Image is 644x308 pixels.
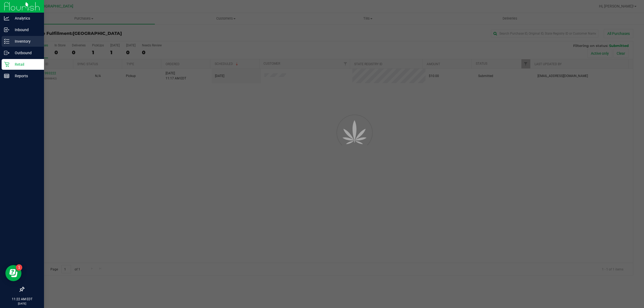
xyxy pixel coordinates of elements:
[5,265,21,281] iframe: Resource center
[9,15,42,21] p: Analytics
[9,38,42,45] p: Inventory
[9,50,42,56] p: Outbound
[16,264,22,271] iframe: Resource center unread badge
[4,27,9,32] inline-svg: Inbound
[4,62,9,67] inline-svg: Retail
[9,27,42,33] p: Inbound
[4,16,9,21] inline-svg: Analytics
[4,50,9,56] inline-svg: Outbound
[9,73,42,79] p: Reports
[2,297,42,302] p: 11:22 AM EDT
[2,302,42,306] p: [DATE]
[4,73,9,79] inline-svg: Reports
[4,39,9,44] inline-svg: Inventory
[9,61,42,68] p: Retail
